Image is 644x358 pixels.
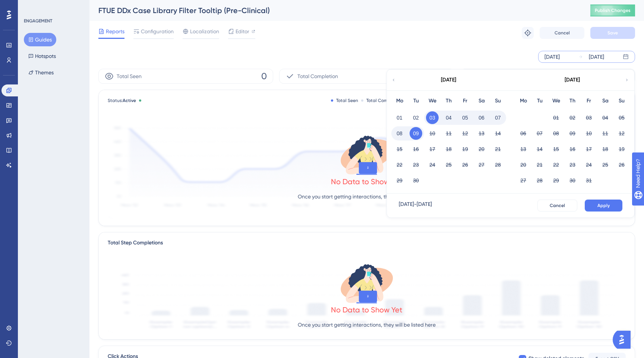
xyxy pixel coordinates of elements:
button: Hotspots [24,49,60,63]
div: [DATE] [565,75,580,84]
div: FTUE DDx Case Library Filter Tooltip (Pre-Clinical) [98,5,572,16]
div: No Data to Show Yet [331,176,402,187]
button: 16 [566,143,579,155]
button: Apply [585,200,622,212]
span: 0 [261,70,267,82]
button: 23 [566,158,579,171]
div: Su [490,96,506,105]
span: Editor [236,27,249,36]
div: [DATE] [441,75,456,84]
button: 09 [410,127,422,140]
div: Th [441,96,457,105]
button: 17 [426,143,439,155]
button: 27 [475,158,488,171]
div: Sa [597,96,613,105]
button: 12 [615,127,628,140]
span: Total Completion [297,72,338,81]
div: Th [564,96,581,105]
button: 11 [599,127,612,140]
button: 17 [583,143,595,155]
button: 02 [566,111,579,124]
button: 29 [550,174,562,187]
button: 21 [492,143,504,155]
div: Fr [457,96,473,105]
div: No Data to Show Yet [331,305,402,315]
div: Sa [473,96,490,105]
button: 12 [459,127,471,140]
button: Save [590,27,635,39]
button: 08 [550,127,562,140]
button: 13 [475,127,488,140]
button: 27 [517,174,530,187]
div: Mo [391,96,408,105]
button: 01 [550,111,562,124]
button: 03 [426,111,439,124]
button: 20 [517,158,530,171]
button: Cancel [540,27,584,39]
button: 26 [459,158,471,171]
button: 06 [517,127,530,140]
div: We [424,96,441,105]
div: Total Step Completions [108,238,163,247]
span: Save [607,30,618,36]
button: Themes [24,66,58,79]
button: 18 [442,143,455,155]
button: 06 [475,111,488,124]
button: 09 [566,127,579,140]
div: Tu [531,96,548,105]
button: 25 [599,158,612,171]
button: 24 [426,158,439,171]
button: 26 [615,158,628,171]
button: 11 [442,127,455,140]
button: 21 [533,158,546,171]
div: ENGAGEMENT [24,18,52,24]
button: 10 [426,127,439,140]
button: 08 [393,127,406,140]
button: 20 [475,143,488,155]
button: 28 [533,174,546,187]
button: 30 [566,174,579,187]
div: We [548,96,564,105]
button: 07 [533,127,546,140]
button: 23 [410,158,422,171]
span: Localization [190,27,219,36]
button: 19 [459,143,471,155]
button: 25 [442,158,455,171]
iframe: UserGuiding AI Assistant Launcher [613,328,635,351]
div: Su [613,96,630,105]
div: [DATE] [544,52,560,61]
span: Reports [106,27,124,36]
button: Publish Changes [590,4,635,16]
div: Total Completion [361,98,402,104]
button: 14 [492,127,504,140]
span: Cancel [555,30,570,36]
span: Active [123,98,136,103]
span: Apply [597,203,610,209]
button: 05 [615,111,628,124]
button: 02 [410,111,422,124]
button: 31 [583,174,595,187]
div: [DATE] - [DATE] [399,200,432,212]
div: Mo [515,96,531,105]
button: 29 [393,174,406,187]
button: 22 [393,158,406,171]
span: Total Seen [117,72,142,81]
button: 28 [492,158,504,171]
button: 30 [410,174,422,187]
p: Once you start getting interactions, they will be listed here [298,320,436,329]
button: 14 [533,143,546,155]
button: 04 [442,111,455,124]
span: Configuration [141,27,174,36]
button: 10 [583,127,595,140]
span: Publish Changes [595,7,631,13]
button: 18 [599,143,612,155]
button: 03 [583,111,595,124]
span: Status: [108,98,136,104]
button: 05 [459,111,471,124]
button: 13 [517,143,530,155]
button: Guides [24,33,56,46]
div: Tu [408,96,424,105]
div: [DATE] [589,52,604,61]
button: 24 [583,158,595,171]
